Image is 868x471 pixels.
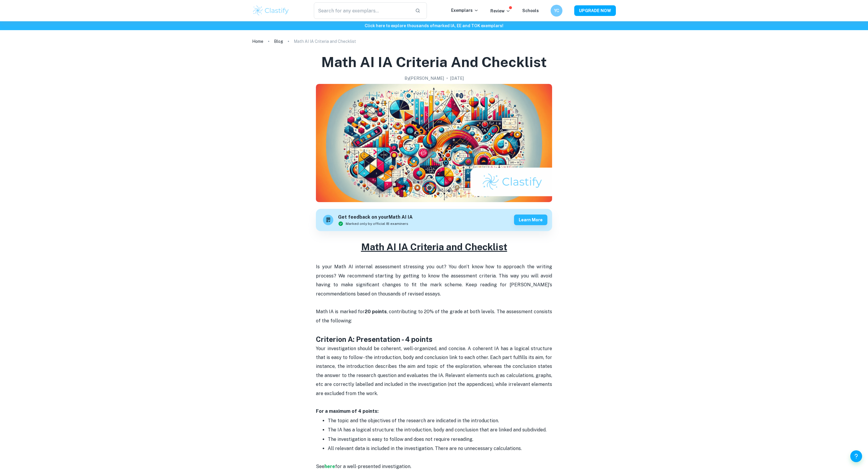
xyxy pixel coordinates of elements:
h6: Click here to explore thousands of marked IA, EE and TOK exemplars ! [1,22,867,29]
button: Help and Feedback [850,450,862,462]
span: See [316,464,324,469]
span: Marked only by official IB examiners [346,221,408,226]
span: The IA has a logical structure: the introduction, body and conclusion that are linked and subdivi... [328,427,546,433]
span: for a well-presented investigation. [335,464,411,469]
a: Get feedback on yourMath AI IAMarked only by official IB examinersLearn more [316,209,552,231]
a: Blog [274,37,283,46]
h2: By [PERSON_NAME] [404,75,444,82]
p: • [446,75,448,82]
h6: Get feedback on your Math AI IA [338,214,413,221]
span: Math IA is marked for , contributing to 20% of the grade at both levels. The assessment consists ... [316,309,553,323]
button: YC [551,5,562,17]
input: Search for any exemplars... [314,2,410,19]
span: The investigation is easy to follow and does not require rereading. [328,436,473,442]
a: here [324,464,335,469]
h2: [DATE] [450,75,464,82]
a: Schools [522,8,539,13]
span: All relevant data is included in the investigation. There are no unnecessary calculations. [328,446,522,451]
h1: Math AI IA Criteria and Checklist [321,53,547,72]
a: Home [252,37,263,46]
strong: Criterion A: Presentation - 4 points [316,335,433,343]
p: Exemplars [451,7,479,14]
span: The topic and the objectives of the research are indicated in the introduction. [328,418,499,423]
p: Math AI IA Criteria and Checklist [294,38,356,45]
u: Math AI IA Criteria and Checklist [361,241,507,252]
button: UPGRADE NOW [574,5,616,16]
strong: 20 points [365,309,387,314]
button: Learn more [514,215,547,225]
span: Is your Math AI internal assessment stressing you out? You don’t know how to approach the writing... [316,264,553,296]
p: Review [490,8,510,14]
img: Clastify logo [252,5,290,17]
h6: YC [553,7,560,14]
img: Math AI IA Criteria and Checklist cover image [316,84,552,202]
span: Your investigation should be coherent, well-organized, and concise. A coherent IA has a logical s... [316,346,553,396]
strong: For a maximum of 4 points: [316,408,378,414]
